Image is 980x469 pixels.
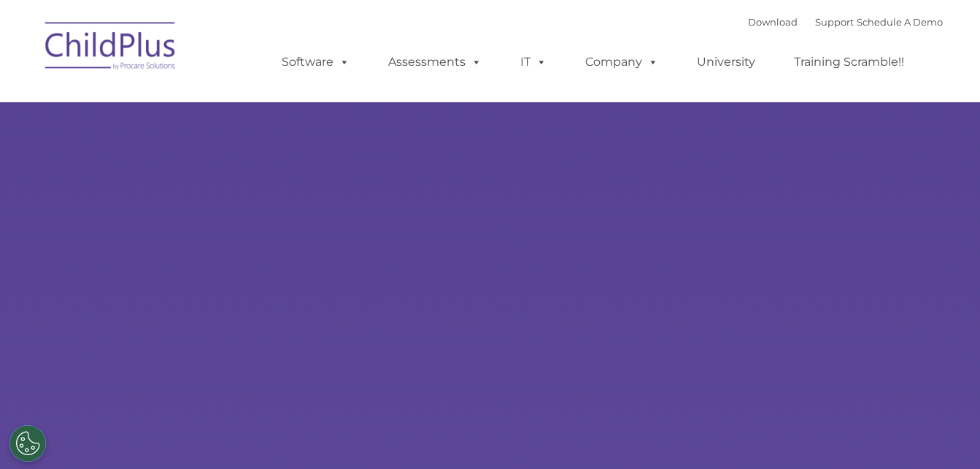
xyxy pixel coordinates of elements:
[748,16,798,28] a: Download
[9,425,46,462] button: Cookies Settings
[748,16,943,28] font: |
[267,47,364,77] a: Software
[571,47,673,77] a: Company
[506,47,561,77] a: IT
[374,47,496,77] a: Assessments
[815,16,854,28] a: Support
[682,47,770,77] a: University
[779,47,919,77] a: Training Scramble!!
[38,12,184,85] img: ChildPlus by Procare Solutions
[857,16,943,28] a: Schedule A Demo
